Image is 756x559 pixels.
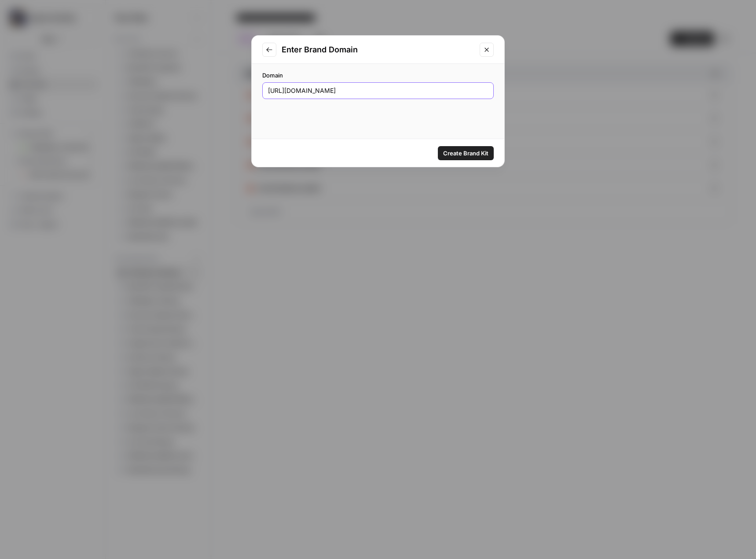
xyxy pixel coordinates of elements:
[262,71,494,80] label: Domain
[438,146,494,160] button: Create Brand Kit
[443,149,488,158] span: Create Brand Kit
[268,86,488,95] input: www.example.com
[262,43,276,57] button: Go to previous step
[480,43,494,57] button: Close modal
[282,44,474,56] h2: Enter Brand Domain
